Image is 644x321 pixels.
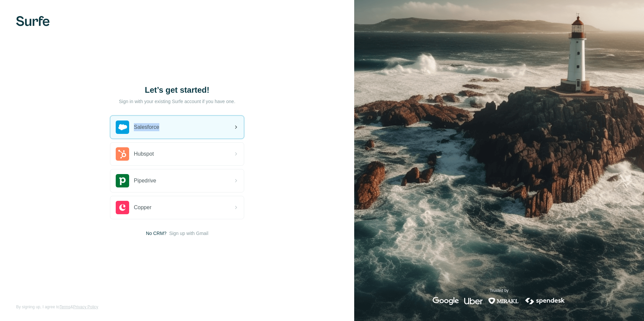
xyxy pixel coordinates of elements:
[110,85,244,95] h1: Let’s get started!
[464,297,483,305] img: uber's logo
[146,230,166,237] span: No CRM?
[119,98,235,105] p: Sign in with your existing Surfe account if you have one.
[16,16,50,26] img: Surfe's logo
[73,305,98,309] a: Privacy Policy
[16,304,98,310] span: By signing up, I agree to &
[134,177,156,185] span: Pipedrive
[134,204,151,212] span: Copper
[59,305,70,309] a: Terms
[490,288,508,294] p: Trusted by
[116,201,129,214] img: copper's logo
[116,147,129,161] img: hubspot's logo
[116,121,129,134] img: salesforce's logo
[116,174,129,187] img: pipedrive's logo
[488,297,519,305] img: mirakl's logo
[134,150,154,158] span: Hubspot
[169,230,208,237] button: Sign up with Gmail
[524,297,566,305] img: spendesk's logo
[433,297,459,305] img: google's logo
[134,123,159,131] span: Salesforce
